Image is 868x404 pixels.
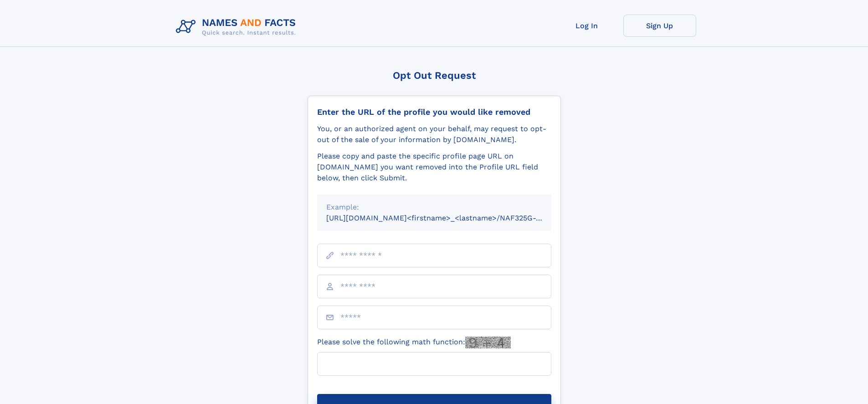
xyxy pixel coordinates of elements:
[317,107,551,117] div: Enter the URL of the profile you would like removed
[317,337,511,348] label: Please solve the following math function:
[317,123,551,145] div: You, or an authorized agent on your behalf, may request to opt-out of the sale of your informatio...
[172,15,303,39] img: Logo Names and Facts
[317,151,551,184] div: Please copy and paste the specific profile page URL on [DOMAIN_NAME] you want removed into the Pr...
[308,70,561,81] div: Opt Out Request
[623,15,696,37] a: Sign Up
[326,214,569,222] small: [URL][DOMAIN_NAME]<firstname>_<lastname>/NAF325G-xxxxxxxx
[326,202,542,213] div: Example:
[550,15,623,37] a: Log In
